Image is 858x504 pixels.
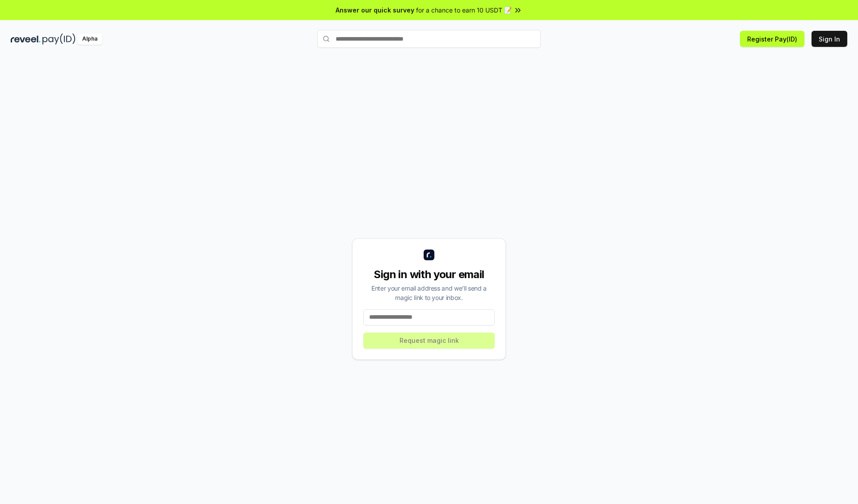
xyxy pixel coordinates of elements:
div: Sign in with your email [363,267,495,282]
img: logo_small [424,250,434,260]
img: reveel_dark [11,33,41,45]
span: Answer our quick survey [336,5,414,15]
img: pay_id [42,33,76,45]
div: Alpha [77,33,102,45]
div: Enter your email address and we’ll send a magic link to your inbox. [363,283,495,302]
button: Register Pay(ID) [740,31,804,47]
button: Sign In [812,31,847,47]
span: for a chance to earn 10 USDT 📝 [416,5,512,15]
